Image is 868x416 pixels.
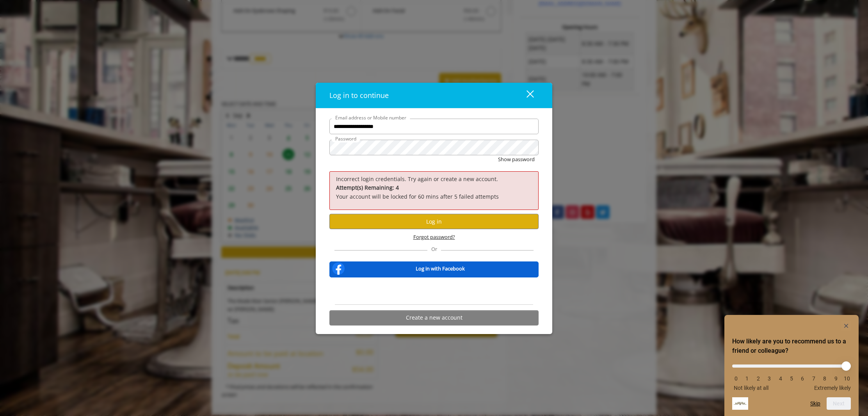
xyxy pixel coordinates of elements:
[336,175,498,183] span: Incorrect login credentials. Try again or create a new account.
[743,375,751,382] li: 1
[336,183,532,201] p: Your account will be locked for 60 mins after 5 failed attempts
[841,321,851,331] button: Hide survey
[732,375,740,382] li: 0
[512,87,539,103] button: close dialog
[810,400,820,407] button: Skip
[518,89,533,101] div: close dialog
[777,375,784,382] li: 4
[329,140,539,155] input: Password
[754,375,762,382] li: 2
[732,337,851,356] h2: How likely are you to recommend us to a friend or colleague? Select an option from 0 to 10, with ...
[427,245,441,252] span: Or
[336,184,399,191] b: Attempt(s) Remaining: 4
[394,283,474,300] iframe: Sign in with Google Button
[329,214,539,229] button: Log in
[788,375,795,382] li: 5
[732,321,851,410] div: How likely are you to recommend us to a friend or colleague? Select an option from 0 to 10, with ...
[331,261,346,276] img: facebook-logo
[843,375,851,382] li: 10
[498,155,535,164] button: Show password
[329,91,389,100] span: Log in to continue
[398,283,470,300] div: Sign in with Google. Opens in new tab
[413,233,455,241] span: Forgot password?
[732,359,851,391] div: How likely are you to recommend us to a friend or colleague? Select an option from 0 to 10, with ...
[331,114,410,121] label: Email address or Mobile number
[331,135,360,142] label: Password
[734,385,768,391] span: Not likely at all
[416,264,465,272] b: Log in with Facebook
[799,375,806,382] li: 6
[832,375,840,382] li: 9
[329,119,539,134] input: Email address or Mobile number
[821,375,829,382] li: 8
[827,397,851,410] button: Next question
[810,375,818,382] li: 7
[814,385,851,391] span: Extremely likely
[329,310,539,325] button: Create a new account
[765,375,773,382] li: 3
